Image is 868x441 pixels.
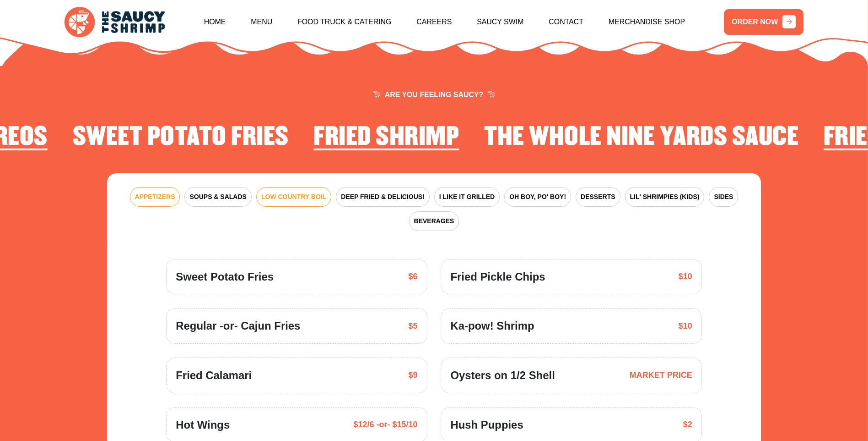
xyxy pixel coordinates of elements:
span: APPETIZERS [135,192,175,202]
button: SOUPS & SALADS [184,187,251,207]
span: DEEP FRIED & DELICIOUS! [341,192,425,202]
span: $10 [679,320,692,332]
a: Food Truck & Catering [297,2,392,42]
button: SIDES [709,187,738,207]
span: LOW COUNTRY BOIL [261,192,326,202]
li: 4 of 4 [73,123,289,155]
span: I LIKE IT GRILLED [439,192,495,202]
a: Merchandise Shop [609,2,685,42]
span: Sweet Potato Fries [176,269,274,285]
span: LIL' SHRIMPIES (KIDS) [630,192,700,202]
span: OH BOY, PO' BOY! [509,192,566,202]
img: logo [65,7,165,37]
span: $2 [683,419,692,431]
li: 1 of 4 [313,123,459,155]
span: DESSERTS [581,192,615,202]
span: Hush Puppies [450,417,523,433]
a: Contact [549,2,583,42]
span: MARKET PRICE [630,369,692,381]
span: $5 [409,320,418,332]
button: APPETIZERS [130,187,180,207]
a: ORDER NOW [724,9,803,35]
h2: The Whole Nine Yards Sauce [484,123,798,151]
span: Hot Wings [176,417,230,433]
span: SOUPS & SALADS [189,192,246,202]
span: $12/6 -or- $15/10 [354,419,418,431]
span: SIDES [714,192,733,202]
button: DESSERTS [576,187,620,207]
span: $9 [409,369,418,381]
span: Fried Pickle Chips [450,269,545,285]
li: 2 of 4 [484,123,798,155]
span: Regular -or- Cajun Fries [176,318,300,334]
span: ARE YOU FEELING SAUCY? [373,91,496,99]
span: $6 [409,270,418,283]
span: $10 [679,270,692,283]
a: Careers [416,2,452,42]
span: BEVERAGES [414,216,454,226]
h2: Fried Shrimp [313,123,459,151]
button: I LIKE IT GRILLED [434,187,500,207]
button: BEVERAGES [409,211,459,231]
button: OH BOY, PO' BOY! [504,187,571,207]
span: Ka-pow! Shrimp [450,318,534,334]
a: Home [204,2,226,42]
a: Saucy Swim [477,2,523,42]
button: LOW COUNTRY BOIL [256,187,331,207]
button: LIL' SHRIMPIES (KIDS) [625,187,705,207]
span: Oysters on 1/2 Shell [450,367,555,384]
a: Menu [251,2,272,42]
h2: Sweet Potato Fries [73,123,289,151]
span: Fried Calamari [176,367,252,384]
button: DEEP FRIED & DELICIOUS! [336,187,430,207]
